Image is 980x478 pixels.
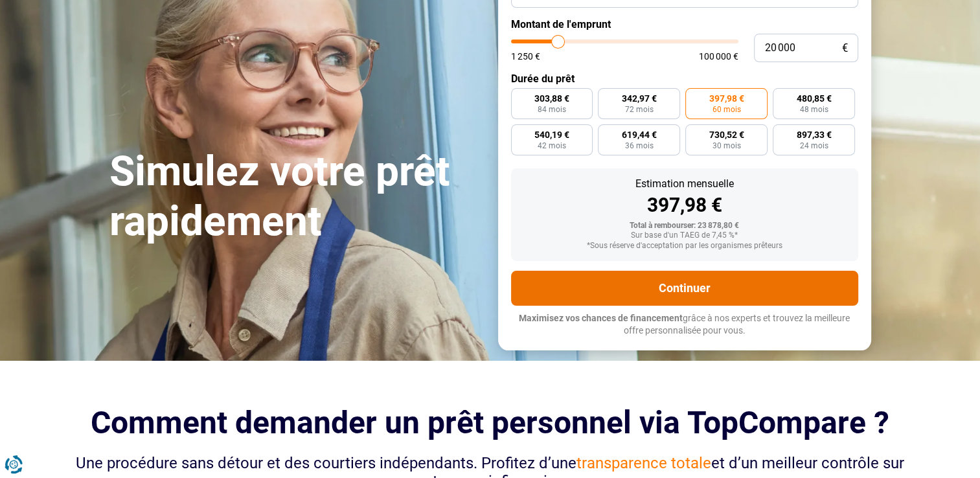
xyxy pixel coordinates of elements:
span: 100 000 € [699,52,738,61]
div: 397,98 € [521,196,848,215]
span: 84 mois [538,106,566,113]
span: 303,88 € [534,94,569,103]
h2: Comment demander un prêt personnel via TopCompare ? [71,405,910,440]
div: Sur base d'un TAEG de 7,45 %* [521,231,848,240]
span: 60 mois [712,106,741,113]
span: Maximisez vos chances de financement [519,313,683,323]
span: 480,85 € [797,94,832,103]
span: 730,52 € [709,130,744,139]
p: grâce à nos experts et trouvez la meilleure offre personnalisée pour vous. [511,312,858,337]
div: *Sous réserve d'acceptation par les organismes prêteurs [521,242,848,251]
span: transparence totale [576,454,711,472]
span: 48 mois [800,106,828,113]
span: 36 mois [625,142,654,150]
span: 30 mois [712,142,741,150]
span: 619,44 € [622,130,657,139]
span: 72 mois [625,106,654,113]
div: Estimation mensuelle [521,179,848,189]
span: 1 250 € [511,52,540,61]
span: 24 mois [800,142,828,150]
h1: Simulez votre prêt rapidement [109,147,483,247]
span: 897,33 € [797,130,832,139]
span: 540,19 € [534,130,569,139]
label: Montant de l'emprunt [511,18,858,30]
span: 342,97 € [622,94,657,103]
button: Continuer [511,271,858,306]
span: € [842,43,848,54]
span: 42 mois [538,142,566,150]
label: Durée du prêt [511,73,858,85]
div: Total à rembourser: 23 878,80 € [521,222,848,231]
span: 397,98 € [709,94,744,103]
